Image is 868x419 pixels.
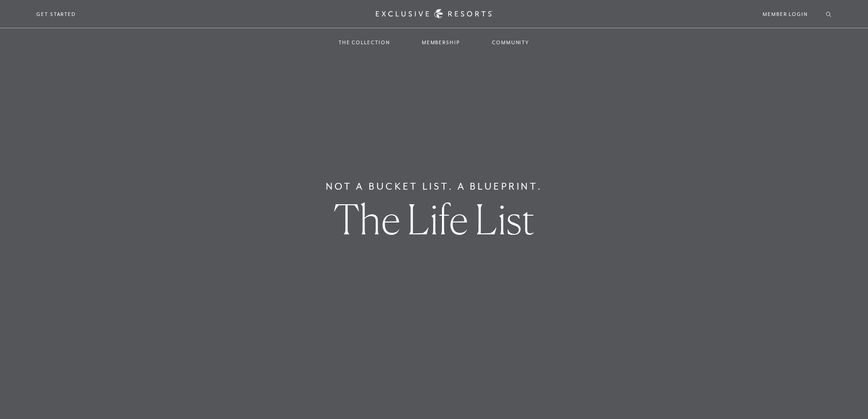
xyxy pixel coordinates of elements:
h1: The Life List [334,199,535,240]
a: Community [483,29,539,56]
a: The Collection [329,29,399,56]
a: Get Started [36,10,76,18]
h6: Not a bucket list. A blueprint. [326,179,543,194]
a: Member Login [763,10,808,18]
a: Membership [413,29,469,56]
